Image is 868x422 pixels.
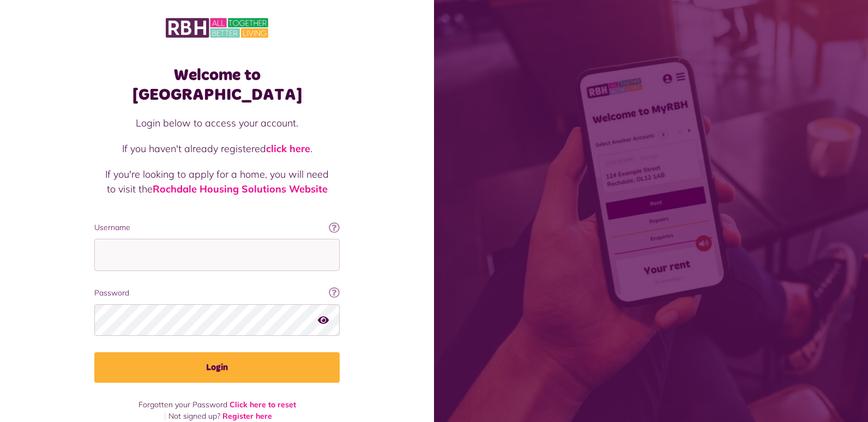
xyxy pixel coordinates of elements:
[222,411,272,421] a: Register here
[153,183,328,195] a: Rochdale Housing Solutions Website
[94,287,340,299] label: Password
[94,352,340,383] button: Login
[266,142,310,155] a: click here
[94,222,340,233] label: Username
[230,400,296,409] a: Click here to reset
[105,116,329,130] p: Login below to access your account.
[105,167,329,196] p: If you're looking to apply for a home, you will need to visit the
[105,141,329,156] p: If you haven't already registered .
[138,400,227,409] span: Forgotten your Password
[166,16,268,39] img: MyRBH
[94,65,340,105] h1: Welcome to [GEOGRAPHIC_DATA]
[168,411,220,421] span: Not signed up?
